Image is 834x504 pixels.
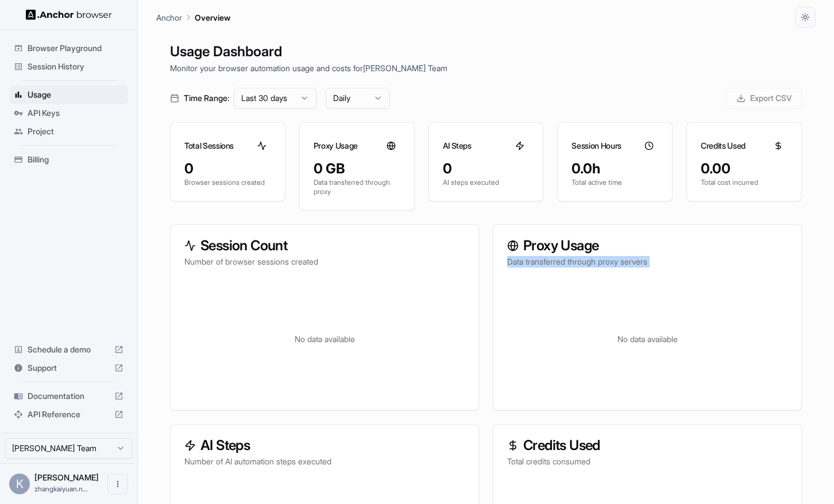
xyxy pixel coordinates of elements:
[156,11,230,24] nav: breadcrumb
[28,126,123,137] span: Project
[184,92,229,104] span: Time Range:
[9,359,128,377] div: Support
[507,256,787,267] p: Data transferred through proxy servers
[107,474,128,494] button: Open menu
[9,474,30,494] div: K
[572,178,658,187] p: Total active time
[443,140,472,152] h3: AI Steps
[443,160,530,178] div: 0
[701,178,787,187] p: Total cost incurred
[34,472,99,482] span: Kaiyuan Zhang
[507,239,787,253] h3: Proxy Usage
[184,456,465,467] p: Number of AI automation steps executed
[314,140,358,152] h3: Proxy Usage
[9,86,128,104] div: Usage
[443,178,530,187] p: AI steps executed
[184,439,465,452] h3: AI Steps
[184,178,271,187] p: Browser sessions created
[170,62,802,74] p: Monitor your browser automation usage and costs for [PERSON_NAME] Team
[184,281,465,396] div: No data available
[701,140,746,152] h3: Credits Used
[28,409,110,420] span: API Reference
[34,484,88,493] span: zhangkaiyuan.null@gmail.com
[28,390,110,402] span: Documentation
[26,9,112,20] img: Anchor Logo
[9,405,128,424] div: API Reference
[28,107,123,119] span: API Keys
[28,89,123,100] span: Usage
[28,362,110,374] span: Support
[701,160,787,178] div: 0.00
[184,160,271,178] div: 0
[28,344,110,355] span: Schedule a demo
[314,160,400,178] div: 0 GB
[507,439,787,452] h3: Credits Used
[184,256,465,267] p: Number of browser sessions created
[507,456,787,467] p: Total credits consumed
[9,39,128,57] div: Browser Playground
[9,104,128,122] div: API Keys
[28,61,123,72] span: Session History
[572,140,621,152] h3: Session Hours
[170,41,802,62] h1: Usage Dashboard
[9,150,128,169] div: Billing
[184,239,465,253] h3: Session Count
[9,57,128,76] div: Session History
[156,11,182,24] p: Anchor
[572,160,658,178] div: 0.0h
[184,140,234,152] h3: Total Sessions
[9,387,128,405] div: Documentation
[9,122,128,141] div: Project
[195,11,230,24] p: Overview
[28,154,123,165] span: Billing
[507,281,787,396] div: No data available
[28,42,123,54] span: Browser Playground
[9,340,128,359] div: Schedule a demo
[314,178,400,196] p: Data transferred through proxy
